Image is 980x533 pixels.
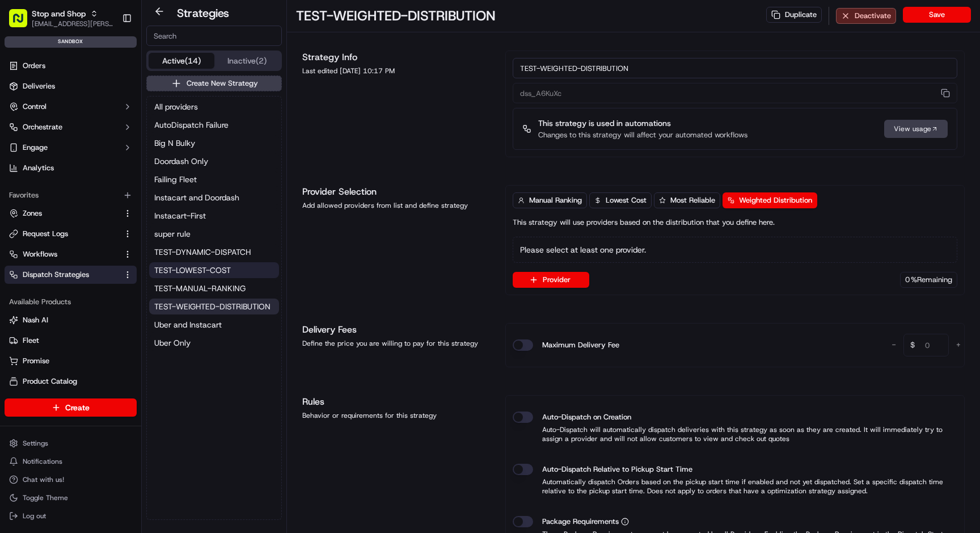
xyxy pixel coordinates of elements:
span: Analytics [23,163,54,173]
a: Fleet [9,335,132,346]
span: All providers [154,101,198,112]
button: Orchestrate [5,118,137,136]
button: Instacart-First [149,208,279,224]
div: Define the price you are willing to pay for this strategy [302,339,492,348]
button: Uber Only [149,335,279,351]
a: Failing Fleet [149,171,279,187]
button: Inactive (2) [214,53,280,69]
span: super rule [154,228,191,240]
span: TEST-DYNAMIC-DISPATCH [154,246,251,258]
button: Deactivate [836,8,896,24]
button: Duplicate [766,7,822,23]
span: Failing Fleet [154,174,197,185]
a: Deliveries [5,77,137,95]
a: Promise [9,356,132,366]
a: Uber and Instacart [149,317,279,333]
span: Request Logs [23,229,68,239]
button: TEST-MANUAL-RANKING [149,280,279,296]
button: Big N Bulky [149,135,279,151]
a: Request Logs [9,229,119,239]
span: Create [65,402,90,413]
p: Auto-Dispatch will automatically dispatch deliveries with this strategy as soon as they are creat... [513,425,957,443]
img: 1736555255976-a54dd68f-1ca7-489b-9aae-adbdc363a1c4 [23,207,32,216]
button: Settings [5,435,137,451]
span: % Remaining [911,275,952,285]
img: 1736555255976-a54dd68f-1ca7-489b-9aae-adbdc363a1c4 [11,108,32,129]
span: Package Requirements [542,516,619,527]
button: Engage [5,139,137,157]
div: 📗 [11,255,20,264]
label: Auto-Dispatch on Creation [542,412,631,423]
span: Zones [23,208,42,219]
button: Instacart and Doordash [149,190,279,205]
button: Create New Strategy [146,75,282,91]
img: 3855928211143_97847f850aaaf9af0eff_72.jpg [24,108,44,129]
img: Matthew Saporito [11,165,29,183]
span: $ [906,335,919,358]
button: Create [5,398,137,417]
button: Chat with us! [5,472,137,488]
button: Stop and Shop [32,8,86,19]
a: AutoDispatch Failure [149,117,279,133]
a: Dispatch Strategies [9,270,119,280]
button: Package Requirements [621,518,629,526]
h1: Delivery Fees [302,323,492,337]
span: Deliveries [23,81,55,91]
a: Nash AI [9,315,132,325]
a: Product Catalog [9,376,132,387]
div: Add allowed providers from list and define strategy [302,201,492,210]
div: Behavior or requirements for this strategy [302,411,492,420]
a: 💻API Documentation [91,249,187,270]
button: All providers [149,99,279,115]
button: See all [176,145,206,159]
span: • [94,176,98,185]
div: Please select at least one provider. [513,237,957,263]
span: API Documentation [107,254,182,265]
span: [PERSON_NAME] [35,176,92,185]
button: Most Reliable [654,192,720,208]
button: Save [903,7,971,23]
span: Uber Only [154,337,191,349]
button: Provider [513,272,589,288]
button: super rule [149,226,279,242]
button: Nash AI [5,311,137,329]
button: [EMAIL_ADDRESS][PERSON_NAME][DOMAIN_NAME] [32,19,113,28]
button: Promise [5,352,137,370]
span: Lowest Cost [606,195,647,205]
span: Weighted Distribution [739,195,812,205]
button: Control [5,98,137,116]
p: This strategy will use providers based on the distribution that you define here. [513,217,775,228]
span: Doordash Only [154,156,208,167]
img: Matthew Saporito [11,196,29,214]
h1: Rules [302,395,492,409]
a: Orders [5,57,137,75]
p: Changes to this strategy will affect your automated workflows [538,130,747,140]
span: Promise [23,356,49,366]
div: 0 [900,272,957,288]
label: Maximum Delivery Fee [542,339,619,351]
label: Auto-Dispatch Relative to Pickup Start Time [542,464,692,475]
button: Toggle Theme [5,490,137,506]
a: Zones [9,208,119,219]
button: Weighted Distribution [723,192,817,208]
p: Welcome 👋 [11,45,206,64]
span: Toggle Theme [23,493,68,502]
span: Notifications [23,457,62,466]
button: Dispatch Strategies [5,266,137,284]
h1: Strategy Info [302,51,492,64]
span: Orders [23,61,45,71]
button: Product Catalog [5,372,137,391]
span: [DATE] [100,207,124,216]
div: sandbox [5,36,137,48]
a: View usage [884,120,948,138]
button: Doordash Only [149,153,279,169]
